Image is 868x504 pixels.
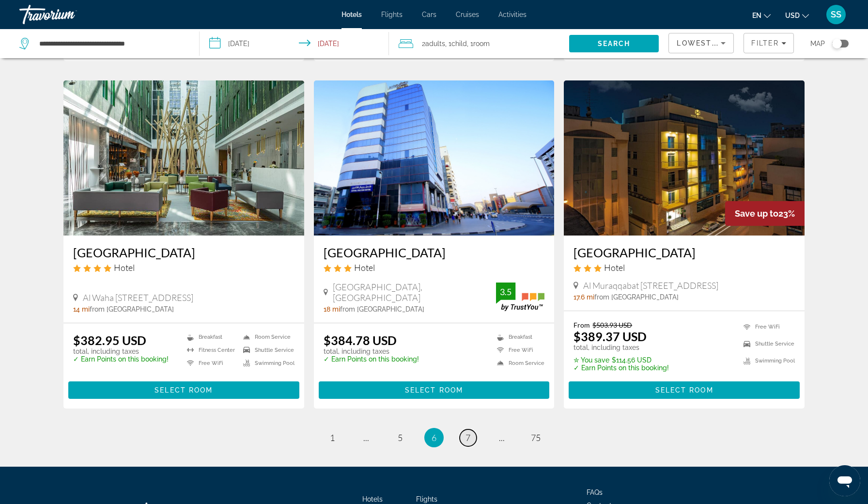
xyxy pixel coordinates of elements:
[677,39,739,47] span: Lowest Price
[492,359,544,367] li: Room Service
[825,39,849,48] button: Toggle map
[182,346,238,354] li: Fitness Center
[496,283,544,311] img: TrustYou guest rating badge
[155,386,213,394] span: Select Room
[398,432,403,443] span: 5
[341,11,362,18] a: Hotels
[238,359,294,367] li: Swimming Pool
[19,2,116,27] a: Travorium
[573,364,669,372] p: ✓ Earn Points on this booking!
[569,35,659,52] button: Search
[725,201,805,226] div: 23%
[182,359,238,367] li: Free WiFi
[810,37,825,50] span: Map
[200,29,389,58] button: Select check in and out date
[319,384,550,394] a: Select Room
[594,293,679,301] span: from [GEOGRAPHIC_DATA]
[465,432,470,443] span: 7
[498,11,527,18] span: Activities
[63,80,304,236] img: Al Khoory Courtyard Hotel
[432,432,436,443] span: 6
[324,245,545,260] a: [GEOGRAPHIC_DATA]
[362,495,383,503] a: Hotels
[473,40,490,47] span: Room
[492,333,544,341] li: Breakfast
[829,465,860,496] iframe: Кнопка запуска окна обмена сообщениями
[324,305,340,313] span: 18 mi
[330,432,335,443] span: 1
[416,495,437,503] a: Flights
[785,12,800,19] span: USD
[68,384,299,394] a: Select Room
[456,11,479,18] a: Cruises
[569,381,800,399] button: Select Room
[531,432,541,443] span: 75
[583,280,718,291] span: Al Muraqqabat [STREET_ADDRESS]
[592,321,632,329] del: $503.93 USD
[451,40,467,47] span: Child
[499,432,505,443] span: ...
[73,245,294,260] a: [GEOGRAPHIC_DATA]
[739,338,795,350] li: Shuttle Service
[324,262,545,273] div: 3 star Hotel
[73,262,294,273] div: 4 star Hotel
[573,321,590,329] span: From
[422,11,436,18] a: Cars
[319,381,550,399] button: Select Room
[573,356,669,364] p: $114.56 USD
[324,333,397,347] ins: $384.78 USD
[823,4,849,25] button: User Menu
[573,344,669,351] p: total, including taxes
[655,386,713,394] span: Select Room
[735,208,778,219] span: Save up to
[739,355,795,367] li: Swimming Pool
[68,381,299,399] button: Select Room
[752,12,761,19] span: en
[677,37,726,49] mat-select: Sort by
[363,432,369,443] span: ...
[63,428,805,447] nav: Pagination
[752,8,771,22] button: Change language
[314,80,555,236] img: Royal Falcon Hotel
[73,333,146,347] ins: $382.95 USD
[573,329,647,344] ins: $389.37 USD
[389,29,569,58] button: Travelers: 2 adults, 1 child
[73,305,90,313] span: 14 mi
[831,10,841,19] span: SS
[496,286,515,298] div: 3.5
[83,292,193,303] span: Al Waha [STREET_ADDRESS]
[573,293,594,301] span: 17.6 mi
[324,347,419,355] p: total, including taxes
[333,282,496,303] span: [GEOGRAPHIC_DATA], [GEOGRAPHIC_DATA]
[238,346,294,354] li: Shuttle Service
[182,333,238,341] li: Breakfast
[238,333,294,341] li: Room Service
[324,355,419,363] p: ✓ Earn Points on this booking!
[38,36,185,51] input: Search hotel destination
[405,386,463,394] span: Select Room
[604,262,625,273] span: Hotel
[422,37,445,50] span: 2
[445,37,467,50] span: , 1
[354,262,375,273] span: Hotel
[739,321,795,333] li: Free WiFi
[785,8,809,22] button: Change currency
[744,33,794,53] button: Filters
[573,245,795,260] a: [GEOGRAPHIC_DATA]
[492,346,544,354] li: Free WiFi
[425,40,445,47] span: Adults
[467,37,490,50] span: , 1
[564,80,805,236] img: Raha Grand Hotel
[73,347,169,355] p: total, including taxes
[114,262,135,273] span: Hotel
[587,488,603,496] a: FAQs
